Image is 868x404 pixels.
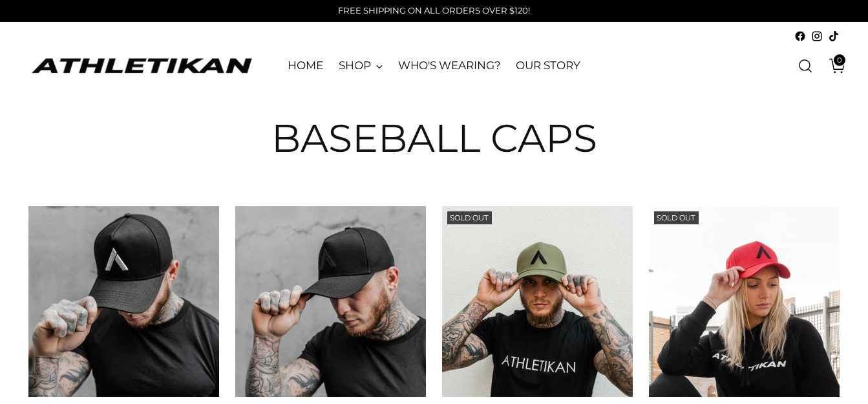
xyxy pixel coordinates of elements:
[820,53,845,79] a: Open cart modal
[649,206,840,397] a: Red Cap
[28,56,255,76] a: ATHLETIKAN
[792,53,818,79] a: Open search modal
[338,5,530,17] p: FREE SHIPPING ON ALL ORDERS OVER $120!
[235,206,426,397] a: Black Cap
[339,52,383,80] a: SHOP
[28,206,219,397] a: Black And White Cap
[271,117,597,160] h1: Baseball Caps
[516,52,580,80] a: OUR STORY
[834,54,845,66] span: 0
[398,52,501,80] a: WHO'S WEARING?
[442,206,633,397] a: Khaki Cap
[288,52,323,80] a: HOME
